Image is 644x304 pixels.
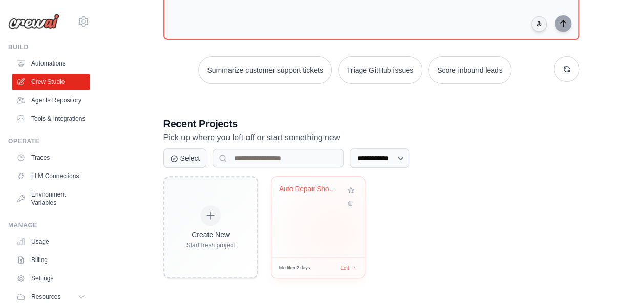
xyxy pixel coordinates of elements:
a: Crew Studio [12,74,90,90]
button: Triage GitHub issues [338,56,422,84]
a: LLM Connections [12,168,90,184]
div: Manage [8,221,90,229]
div: Start fresh project [186,241,235,249]
div: Create New [186,230,235,240]
div: Build [8,43,90,51]
a: Tools & Integrations [12,111,90,127]
button: Get new suggestions [554,56,579,82]
a: Billing [12,252,90,268]
a: Settings [12,270,90,287]
p: Pick up where you left off or start something new [163,131,579,144]
span: Edit [340,264,349,272]
button: Delete project [345,198,357,208]
button: Click to speak your automation idea [531,16,547,32]
a: Environment Variables [12,186,90,211]
img: Logo [8,14,59,29]
span: Resources [31,293,60,301]
a: Agents Repository [12,92,90,108]
a: Traces [12,149,90,166]
button: Add to favorites [345,185,357,196]
div: Operate [8,137,90,145]
button: Score inbound leads [428,56,511,84]
button: Summarize customer support tickets [198,56,331,84]
button: Select [163,148,207,168]
h3: Recent Projects [163,117,579,131]
span: Modified 2 days [279,265,310,272]
div: Auto Repair Shop Management System [279,185,341,194]
a: Automations [12,55,90,72]
a: Usage [12,233,90,250]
